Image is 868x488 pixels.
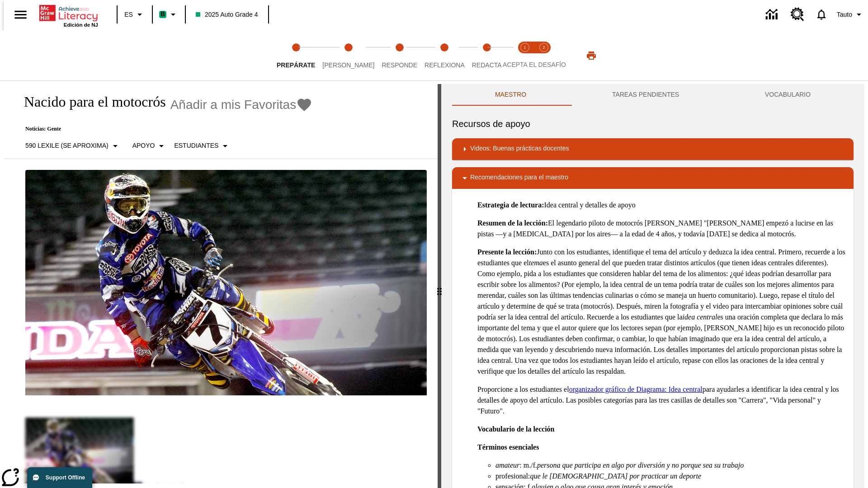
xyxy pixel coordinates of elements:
text: 1 [524,45,526,50]
p: Junto con los estudiantes, identifique el tema del artículo y deduzca la idea central. Primero, r... [477,247,846,377]
button: Reflexiona step 4 of 5 [417,31,472,80]
button: Abrir el menú lateral [7,1,34,28]
em: idea central [683,313,717,321]
button: Responde step 3 of 5 [374,31,425,80]
p: 590 Lexile (Se aproxima) [25,141,108,150]
h6: Recursos de apoyo [452,117,854,131]
span: Tauto [837,10,852,19]
img: El corredor de motocrós James Stewart vuela por los aires en su motocicleta de montaña [25,170,427,396]
strong: Estrategia de lectura: [477,201,544,209]
em: persona que participa en algo por diversión y no porque sea su trabajo [537,461,744,469]
p: Estudiantes [174,141,218,150]
span: Edición de NJ [64,22,98,28]
strong: Presente la lección: [477,248,537,256]
button: Añadir a mis Favoritas - Nacido para el motocrós [170,97,313,113]
h1: Nacido para el motocrós [14,94,166,110]
li: profesional: [495,471,846,482]
a: organizador gráfico de Diagrama: Idea central [569,385,703,393]
span: Reflexiona [425,61,465,69]
a: Notificaciones [810,3,833,26]
p: Noticias: Gente [14,126,312,132]
span: Support Offline [46,474,85,481]
text: 2 [542,45,545,50]
button: Lee step 2 of 5 [315,31,382,80]
strong: Resumen de la lección: [477,219,548,227]
span: Responde [382,61,417,69]
strong: Vocabulario de la lección [477,425,555,433]
p: Idea central y detalles de apoyo [477,200,846,211]
a: Centro de recursos, Se abrirá en una pestaña nueva. [785,2,810,27]
button: Support Offline [27,467,92,488]
span: [PERSON_NAME] [322,61,374,69]
button: Imprimir [577,47,606,64]
div: Portada [39,3,98,28]
button: Seleccione Lexile, 590 Lexile (Se aproxima) [22,138,124,154]
button: Perfil/Configuración [833,6,868,23]
span: B [160,9,165,20]
em: amateur [495,461,519,469]
span: Añadir a mis Favoritas [170,98,297,112]
button: Prepárate step 1 of 5 [269,31,322,80]
button: Tipo de apoyo, Apoyo [129,138,171,154]
button: Acepta el desafío lee step 1 of 2 [512,31,538,80]
button: Redacta step 5 of 5 [465,31,509,80]
span: Redacta [472,61,502,69]
p: Apoyo [132,141,155,150]
button: Seleccionar estudiante [170,138,234,154]
button: Lenguaje: ES, Selecciona un idioma [120,6,149,23]
p: Recomendaciones para el maestro [470,173,568,183]
p: Proporcione a los estudiantes el para ayudarles a identificar la idea central y los detalles de a... [477,384,846,417]
div: Recomendaciones para el maestro [452,167,854,189]
span: ACEPTA EL DESAFÍO [503,61,566,68]
em: que le [DEMOGRAPHIC_DATA] por practicar un deporte [530,472,701,480]
a: Centro de información [760,2,785,27]
p: El legendario piloto de motocrós [PERSON_NAME] "[PERSON_NAME] empezó a lucirse en las pistas —y a... [477,218,846,239]
span: 2025 Auto Grade 4 [196,10,258,19]
div: Videos: Buenas prácticas docentes [452,138,854,160]
button: Acepta el desafío contesta step 2 of 2 [531,31,557,80]
strong: Términos esenciales [477,443,539,451]
li: : m./f. [495,460,846,471]
p: Videos: Buenas prácticas docentes [470,144,569,155]
span: ES [124,10,133,19]
span: Prepárate [277,61,315,69]
button: Maestro [452,84,569,106]
button: Boost El color de la clase es verde menta. Cambiar el color de la clase. [156,6,182,23]
button: TAREAS PENDIENTES [569,84,722,106]
em: tema [529,259,543,267]
button: VOCABULARIO [722,84,854,106]
div: Pulsa la tecla de intro o la barra espaciadora y luego presiona las flechas de derecha e izquierd... [438,84,441,488]
div: Instructional Panel Tabs [452,84,854,106]
div: reading [4,84,438,483]
div: activity [441,84,864,488]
